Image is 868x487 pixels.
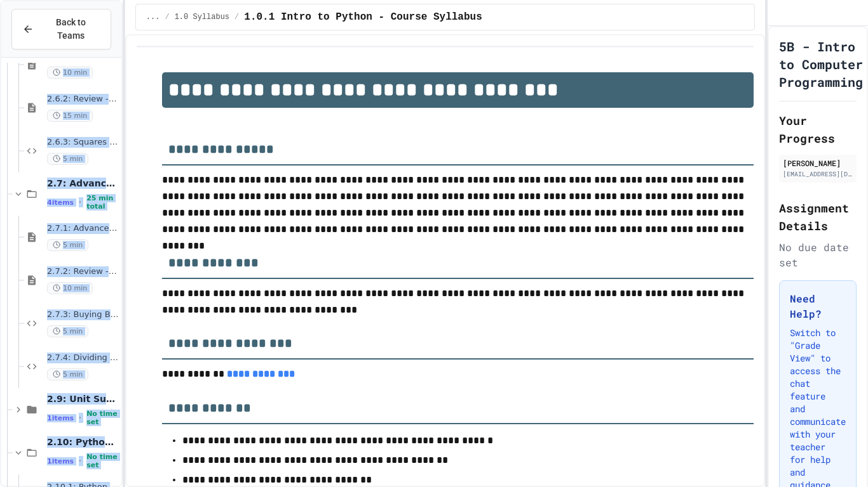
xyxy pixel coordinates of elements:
span: Back to Teams [41,16,100,42]
span: No time set [86,453,119,469]
h2: Your Progress [779,112,857,147]
span: • [79,413,81,423]
span: 2.6.3: Squares and Circles [47,137,119,148]
h2: Assignment Details [779,199,857,235]
span: 10 min [47,282,93,294]
span: 10 min [47,67,93,79]
button: Back to Teams [11,9,111,49]
span: 1 items [47,457,74,465]
span: 1.0 Syllabus [175,12,229,22]
span: • [79,197,81,207]
span: 5 min [47,368,88,380]
span: • [79,456,81,466]
span: 1 items [47,414,74,422]
span: 25 min total [86,194,119,211]
span: 2.9: Unit Summary [47,393,119,405]
span: No time set [86,410,119,426]
span: / [234,12,239,22]
span: 5 min [47,153,88,165]
span: 2.7.2: Review - Advanced Math [47,266,119,277]
span: 2.7.3: Buying Basketballs [47,309,119,320]
div: [EMAIL_ADDRESS][DOMAIN_NAME] [783,169,853,179]
span: 1.0.1 Intro to Python - Course Syllabus [244,10,482,25]
span: / [165,12,169,22]
span: ... [146,12,160,22]
span: 15 min [47,110,93,122]
span: 2.6.2: Review - User Input [47,94,119,105]
div: No due date set [779,240,857,270]
span: 2.7.1: Advanced Math [47,223,119,234]
span: 2.7: Advanced Math [47,178,119,189]
div: [PERSON_NAME] [783,157,853,169]
h1: 5B - Intro to Computer Programming [779,37,863,91]
span: 5 min [47,239,88,251]
span: 2.10: Python Fundamentals Study Guide [47,436,119,448]
span: 5 min [47,325,88,337]
span: 4 items [47,198,74,207]
h3: Need Help? [790,291,846,321]
span: 2.7.4: Dividing a Number [47,353,119,363]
